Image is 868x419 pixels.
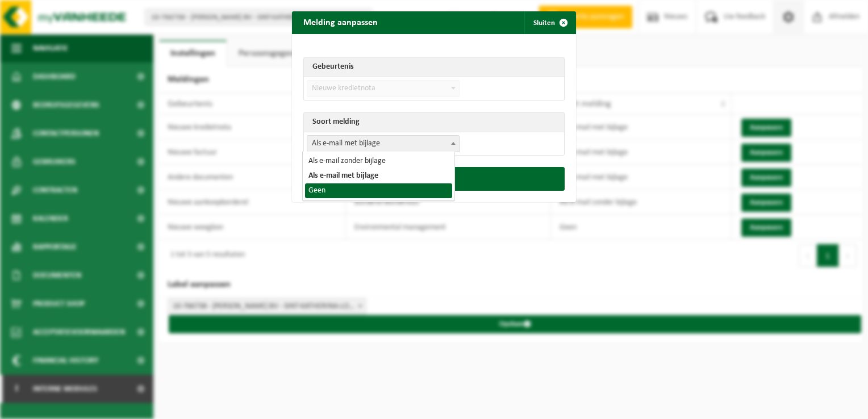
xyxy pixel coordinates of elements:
li: Geen [305,183,452,198]
th: Gebeurtenis [304,57,564,77]
span: Nieuwe kredietnota [307,80,460,97]
button: Sluiten [524,11,575,34]
span: Nieuwe kredietnota [307,81,459,97]
span: Als e-mail met bijlage [307,136,459,152]
h2: Melding aanpassen [292,11,389,33]
li: Als e-mail met bijlage [305,169,452,183]
span: Als e-mail met bijlage [307,135,460,152]
li: Als e-mail zonder bijlage [305,154,452,169]
th: Soort melding [304,112,564,132]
